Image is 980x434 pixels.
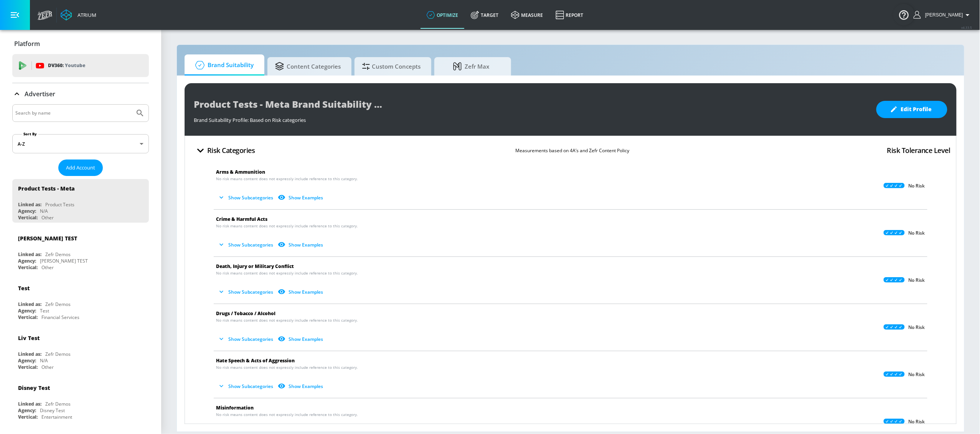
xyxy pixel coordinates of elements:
[18,307,36,314] div: Agency:
[18,301,41,307] div: Linked as:
[207,145,255,156] h4: Risk Categories
[276,333,326,345] button: Show Examples
[276,238,326,251] button: Show Examples
[12,279,149,322] div: TestLinked as:Zefr DemosAgency:TestVertical:Financial Services
[18,214,38,221] div: Vertical:
[45,351,71,357] div: Zefr Demos
[18,235,77,242] div: [PERSON_NAME] TEST
[18,251,41,258] div: Linked as:
[12,378,149,422] div: Disney TestLinked as:Zefr DemosAgency:Disney TestVertical:Entertainment
[192,56,254,74] span: Brand Suitability
[893,4,915,25] button: Open Resource Center
[922,12,963,18] span: login as: lindsay.benharris@zefr.com
[45,201,74,208] div: Product Tests
[41,414,72,420] div: Entertainment
[275,57,341,76] span: Content Categories
[549,1,590,29] a: Report
[442,57,500,76] span: Zefr Max
[362,57,421,76] span: Custom Concepts
[41,264,54,271] div: Other
[18,264,38,271] div: Vertical:
[12,54,149,77] div: DV360: Youtube
[12,179,149,223] div: Product Tests - MetaLinked as:Product TestsAgency:N/AVertical:Other
[18,384,50,391] div: Disney Test
[12,83,149,105] div: Advertiser
[216,380,276,393] button: Show Subcategories
[41,314,79,321] div: Financial Services
[61,9,96,21] a: Atrium
[505,1,549,29] a: measure
[276,380,326,393] button: Show Examples
[216,365,358,370] span: No risk means content does not expressly include reference to this category.
[18,314,38,321] div: Vertical:
[12,329,149,372] div: Liv TestLinked as:Zefr DemosAgency:N/AVertical:Other
[40,258,88,264] div: [PERSON_NAME] TEST
[909,372,925,378] p: No Risk
[45,251,71,258] div: Zefr Demos
[18,407,36,414] div: Agency:
[41,364,54,370] div: Other
[12,229,149,273] div: [PERSON_NAME] TESTLinked as:Zefr DemosAgency:[PERSON_NAME] TESTVertical:Other
[18,351,41,357] div: Linked as:
[276,286,326,298] button: Show Examples
[40,407,65,414] div: Disney Test
[14,39,40,48] p: Platform
[962,25,972,30] span: v 4.33.5
[48,61,85,70] p: DV360:
[15,108,132,118] input: Search by name
[66,163,95,172] span: Add Account
[216,333,276,345] button: Show Subcategories
[18,357,36,364] div: Agency:
[22,132,38,136] label: Sort By
[12,134,149,153] div: A-Z
[45,301,71,307] div: Zefr Demos
[909,324,925,330] p: No Risk
[892,105,932,114] span: Edit Profile
[194,113,869,123] div: Brand Suitability Profile: Based on Risk categories
[216,238,276,251] button: Show Subcategories
[421,1,465,29] a: optimize
[216,317,358,323] span: No risk means content does not expressly include reference to this category.
[216,404,254,411] span: Misinformation
[276,191,326,204] button: Show Examples
[216,357,295,364] span: Hate Speech & Acts of Aggression
[25,90,55,98] p: Advertiser
[12,33,149,54] div: Platform
[41,214,54,221] div: Other
[18,258,36,264] div: Agency:
[887,145,950,156] h4: Risk Tolerance Level
[216,216,267,222] span: Crime & Harmful Acts
[40,307,49,314] div: Test
[216,169,265,175] span: Arms & Ammunition
[216,310,276,317] span: Drugs / Tobacco / Alcohol
[18,208,36,214] div: Agency:
[40,357,48,364] div: N/A
[216,286,276,298] button: Show Subcategories
[58,159,103,176] button: Add Account
[18,201,41,208] div: Linked as:
[18,364,38,370] div: Vertical:
[216,270,358,276] span: No risk means content does not expressly include reference to this category.
[18,401,41,407] div: Linked as:
[191,141,258,159] button: Risk Categories
[65,61,85,69] p: Youtube
[914,10,972,20] button: [PERSON_NAME]
[18,284,30,292] div: Test
[909,183,925,189] p: No Risk
[40,208,48,214] div: N/A
[876,101,947,118] button: Edit Profile
[216,176,358,182] span: No risk means content does not expressly include reference to this category.
[909,230,925,236] p: No Risk
[216,412,358,418] span: No risk means content does not expressly include reference to this category.
[45,401,71,407] div: Zefr Demos
[909,277,925,283] p: No Risk
[465,1,505,29] a: Target
[18,185,75,192] div: Product Tests - Meta
[216,223,358,229] span: No risk means content does not expressly include reference to this category.
[909,419,925,425] p: No Risk
[216,191,276,204] button: Show Subcategories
